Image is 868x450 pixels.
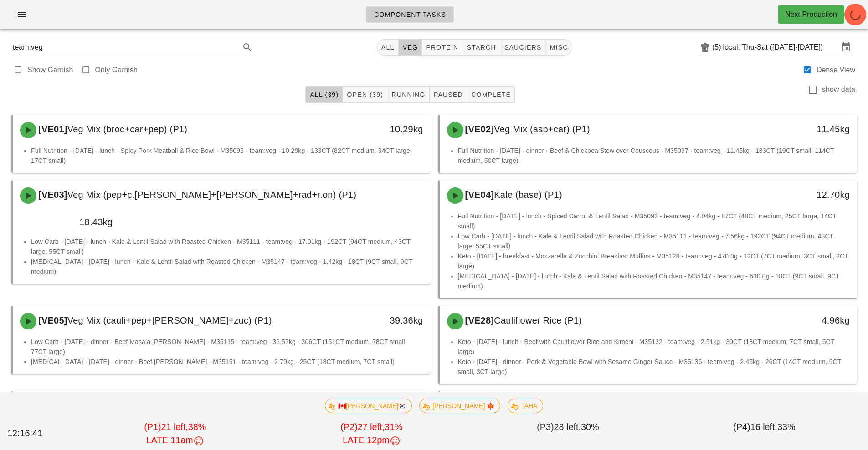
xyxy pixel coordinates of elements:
[471,91,511,98] span: Complete
[27,66,73,75] label: Show Garnish
[330,122,423,137] div: 10.29kg
[470,419,666,449] div: (P3) 30%
[666,419,863,449] div: (P4) 33%
[458,271,850,291] li: [MEDICAL_DATA] - [DATE] - lunch - Kale & Lentil Salad with Roasted Chicken - M35147 - team:veg - ...
[458,146,850,166] li: Full Nutrition - [DATE] - dinner - Beef & Chickpea Stew over Couscous - M35097 - team:veg - 11.45...
[458,357,850,377] li: Keto - [DATE] - dinner - Pork & Vegetable Bowl with Sesame Ginger Sauce - M35136 - team:veg - 2.4...
[750,422,777,432] span: 16 left,
[366,6,454,23] a: Component Tasks
[757,187,850,202] div: 12.70kg
[343,86,387,103] button: Open (39)
[377,39,399,56] button: All
[463,190,494,200] span: [VE04]
[425,399,494,413] span: [PERSON_NAME] 🍁
[785,9,837,20] div: Next Production
[309,91,339,98] span: All (39)
[458,337,850,357] li: Keto - [DATE] - lunch - Beef with Cauliflower Rice and Kimchi - M35132 - team:veg - 2.51kg - 30CT...
[463,124,494,134] span: [VE02]
[712,43,723,52] div: (5)
[36,190,67,200] span: [VE03]
[77,419,273,449] div: (P1) 38%
[549,44,568,51] span: misc
[381,44,395,51] span: All
[426,44,458,51] span: protein
[275,434,468,447] div: LATE 12pm
[500,39,546,56] button: sauciers
[31,146,423,166] li: Full Nutrition - [DATE] - lunch - Spicy Pork Meatball & Rice Bowl - M35096 - team:veg - 10.29kg -...
[458,231,850,251] li: Low Carb - [DATE] - lunch - Kale & Lentil Salad with Roasted Chicken - M35111 - team:veg - 7.56kg...
[31,257,423,277] li: [MEDICAL_DATA] - [DATE] - lunch - Kale & Lentil Salad with Roasted Chicken - M35147 - team:veg - ...
[391,91,425,98] span: Running
[494,315,582,325] span: Cauliflower Rice (P1)
[430,86,467,103] button: Paused
[79,434,272,447] div: LATE 11am
[67,190,356,200] span: Veg Mix (pep+c.[PERSON_NAME]+[PERSON_NAME]+rad+r.on) (P1)
[387,86,429,103] button: Running
[458,211,850,231] li: Full Nutrition - [DATE] - lunch - Spiced Carrot & Lentil Salad - M35093 - team:veg - 4.04kg - 87C...
[822,85,855,94] label: show data
[31,237,423,257] li: Low Carb - [DATE] - lunch - Kale & Lentil Salad with Roasted Chicken - M35111 - team:veg - 17.01k...
[554,422,581,432] span: 28 left,
[305,86,343,103] button: All (39)
[36,124,67,134] span: [VE01]
[67,124,188,134] span: Veg Mix (broc+car+pep) (P1)
[31,357,423,367] li: [MEDICAL_DATA] - [DATE] - dinner - Beef [PERSON_NAME] - M35151 - team:veg - 2.79kg - 25CT (18CT m...
[494,124,590,134] span: Veg Mix (asp+car) (P1)
[545,39,572,56] button: misc
[36,315,67,325] span: [VE05]
[514,399,537,413] span: TAHA
[494,190,562,200] span: Kale (base) (P1)
[466,44,496,51] span: starch
[95,66,138,75] label: Only Garnish
[330,313,423,328] div: 39.36kg
[458,251,850,271] li: Keto - [DATE] - breakfast - Mozzarella & Zucchini Breakfast Muffins - M35128 - team:veg - 470.0g ...
[161,422,188,432] span: 21 left,
[504,44,542,51] span: sauciers
[273,419,470,449] div: (P2) 31%
[817,66,855,75] label: Dense View
[463,315,494,325] span: [VE28]
[757,122,850,137] div: 11.45kg
[5,425,77,442] div: 12:16:41
[399,39,422,56] button: veg
[462,39,500,56] button: starch
[422,39,462,56] button: protein
[20,215,113,229] div: 18.43kg
[402,44,418,51] span: veg
[433,91,463,98] span: Paused
[467,86,515,103] button: Complete
[346,91,383,98] span: Open (39)
[374,11,446,18] span: Component Tasks
[31,337,423,357] li: Low Carb - [DATE] - dinner - Beef Masala [PERSON_NAME] - M35115 - team:veg - 36.57kg - 306CT (151...
[358,422,385,432] span: 27 left,
[757,313,850,328] div: 4.96kg
[331,399,406,413] span: 🇨🇦[PERSON_NAME]🇰🇷
[67,315,272,325] span: Veg Mix (cauli+pep+[PERSON_NAME]+zuc) (P1)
